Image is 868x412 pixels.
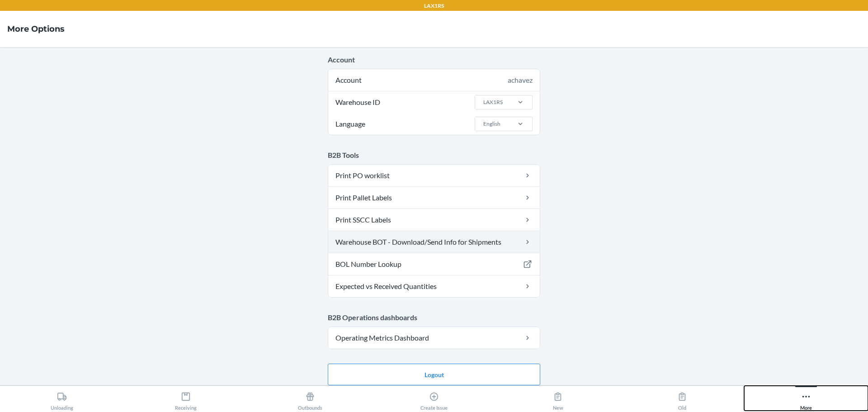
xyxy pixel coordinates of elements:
[328,327,540,349] a: Operating Metrics Dashboard
[7,23,65,35] h4: More Options
[483,98,503,106] div: LAX1RS
[328,165,540,186] a: Print PO worklist
[328,54,540,65] p: Account
[328,231,540,253] a: Warehouse BOT - Download/Send Info for Shipments
[328,209,540,231] a: Print SSCC Labels
[328,253,540,275] a: BOL Number Lookup
[420,388,448,411] div: Create Issue
[372,386,496,411] button: Create Issue
[175,388,197,411] div: Receiving
[328,150,540,161] p: B2B Tools
[482,98,483,106] input: Warehouse IDLAX1RS
[620,386,744,411] button: Old
[424,2,444,10] p: LAX1RS
[744,386,868,411] button: More
[328,312,540,323] p: B2B Operations dashboards
[51,388,73,411] div: Unloading
[483,120,500,128] div: English
[328,364,540,385] button: Logout
[298,388,322,411] div: Outbounds
[496,386,620,411] button: New
[124,386,248,411] button: Receiving
[328,187,540,208] a: Print Pallet Labels
[553,388,563,411] div: New
[328,275,540,297] a: Expected vs Received Quantities
[800,388,812,411] div: More
[334,113,367,135] span: Language
[508,75,533,85] div: achavez
[248,386,372,411] button: Outbounds
[334,91,382,113] span: Warehouse ID
[677,388,687,411] div: Old
[482,120,483,128] input: LanguageEnglish
[328,69,540,91] div: Account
